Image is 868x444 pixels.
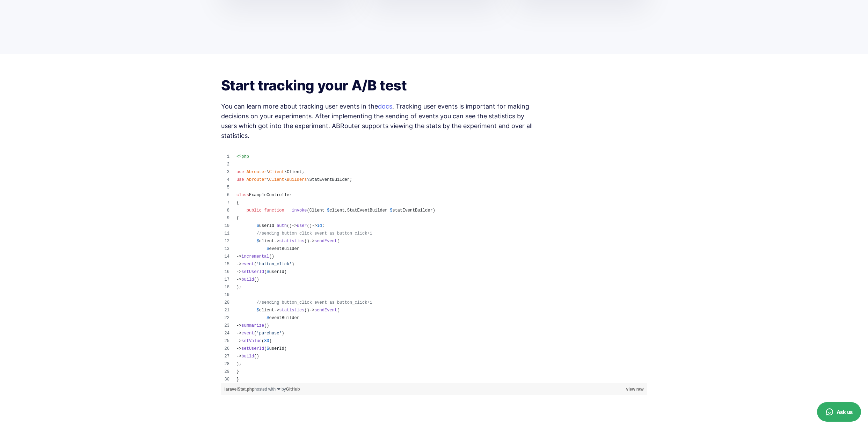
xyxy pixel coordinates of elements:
[233,199,647,207] td: {
[233,176,647,184] td: \ \ \ ;
[287,208,307,213] span: __invoke
[233,168,647,176] td: \ \ ;
[257,300,372,305] span: //sending button_click event as button_click+1
[309,208,324,213] span: Client
[267,316,299,320] span: eventBuilder
[233,253,647,260] td: -> ()
[233,322,647,330] td: -> ()
[269,177,284,182] span: Client
[221,383,647,395] div: hosted with ❤ by
[233,306,647,314] td: -> ()-> (
[221,153,647,383] div: laravelStat.php content, created by yatsenkolesh on 04:14PM on June 23, 2022.
[241,331,254,336] span: event
[225,387,255,392] a: laravelStat.php
[257,223,274,228] span: userId
[314,308,337,313] span: sendEvent
[279,239,304,244] span: statistics
[233,283,647,291] td: );
[347,208,387,213] span: StatEventBuilder
[277,223,287,228] span: auth
[233,330,647,337] td: -> ( )
[267,316,269,320] span: $
[267,246,299,251] span: eventBuilder
[390,208,432,213] span: statEventBuilder
[287,177,307,182] span: Builders
[233,214,647,222] td: {
[241,262,254,267] span: event
[267,346,269,351] span: $
[233,191,647,199] td: ExampleController
[267,346,284,351] span: userId
[327,208,344,213] span: client
[267,246,269,251] span: $
[241,339,262,343] span: setValue
[233,353,647,360] td: -> ()
[233,237,647,245] td: -> ()-> (
[221,76,647,95] h2: Start tracking your A/B test
[233,207,647,214] td: ( , )
[221,102,540,141] div: You can learn more about tracking user events in the . Tracking user events is important for maki...
[241,269,264,274] span: setUserId
[317,223,322,228] span: id
[257,308,259,313] span: $
[241,346,264,351] span: setUserId
[314,239,337,244] span: sendEvent
[241,354,254,359] span: build
[264,339,269,343] span: 30
[247,208,262,213] span: public
[236,154,249,159] span: <?php
[257,239,259,244] span: $
[241,277,254,282] span: build
[236,177,244,182] span: use
[233,222,647,230] td: = ()-> ()-> ;
[247,170,267,175] span: Abrouter
[327,208,329,213] span: $
[259,262,289,267] span: button_click
[257,262,292,267] span: ' '
[267,269,269,274] span: $
[257,239,274,244] span: client
[286,387,300,392] a: GitHub
[233,368,647,376] td: }
[297,223,307,228] span: user
[269,170,284,175] span: Client
[236,193,249,198] span: class
[257,231,372,236] span: //sending button_click event as button_click+1
[233,376,647,383] td: }
[241,323,264,328] span: summarize
[233,276,647,283] td: -> ()
[233,337,647,345] td: -> ( )
[233,360,647,368] td: );
[817,402,861,422] button: Ask us
[257,308,274,313] span: client
[236,170,244,175] span: use
[378,103,392,110] a: docs
[233,268,647,276] td: -> ( )
[247,177,267,182] span: Abrouter
[267,269,284,274] span: userId
[257,223,259,228] span: $
[279,308,304,313] span: statistics
[241,254,269,259] span: incremental
[264,208,284,213] span: function
[390,208,392,213] span: $
[233,260,647,268] td: -> ( )
[626,387,643,392] a: view raw
[309,177,350,182] span: StatEventBuilder
[257,331,282,336] span: ' '
[233,345,647,353] td: -> ( )
[287,170,302,175] span: Client
[259,331,279,336] span: purchase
